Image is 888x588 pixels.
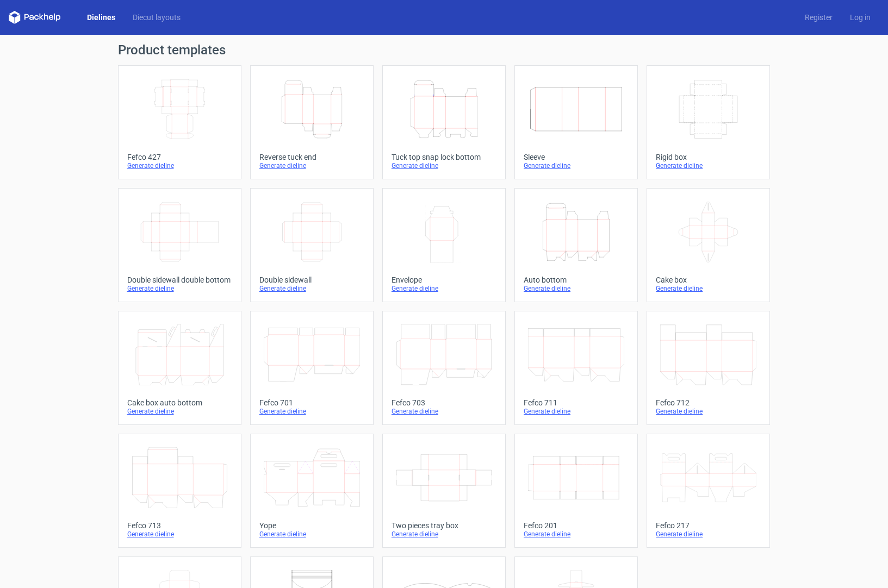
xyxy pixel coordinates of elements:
div: Sleeve [524,153,629,161]
div: Generate dieline [524,284,629,293]
a: Double sidewallGenerate dieline [250,188,374,302]
a: YopeGenerate dieline [250,434,374,548]
div: Rigid box [656,153,761,161]
a: Reverse tuck endGenerate dieline [250,65,374,179]
a: EnvelopeGenerate dieline [382,188,506,302]
div: Fefco 427 [127,153,232,161]
a: Auto bottomGenerate dieline [514,188,638,302]
div: Double sidewall [259,276,364,284]
div: Generate dieline [656,284,761,293]
div: Fefco 703 [392,398,496,407]
div: Generate dieline [524,530,629,539]
a: Fefco 713Generate dieline [118,434,241,548]
a: Fefco 712Generate dieline [647,311,770,425]
div: Fefco 217 [656,521,761,530]
a: SleeveGenerate dieline [514,65,638,179]
div: Generate dieline [259,161,364,170]
div: Fefco 701 [259,398,364,407]
div: Reverse tuck end [259,153,364,161]
div: Generate dieline [392,161,496,170]
div: Generate dieline [524,407,629,416]
a: Dielines [78,12,124,23]
a: Fefco 427Generate dieline [118,65,241,179]
div: Generate dieline [127,284,232,293]
a: Diecut layouts [124,12,189,23]
div: Generate dieline [127,161,232,170]
a: Register [796,12,841,23]
div: Generate dieline [392,407,496,416]
div: Fefco 201 [524,521,629,530]
div: Envelope [392,276,496,284]
a: Fefco 217Generate dieline [647,434,770,548]
div: Double sidewall double bottom [127,276,232,284]
a: Log in [841,12,879,23]
div: Generate dieline [392,530,496,539]
div: Generate dieline [259,530,364,539]
div: Fefco 712 [656,398,761,407]
a: Cake boxGenerate dieline [647,188,770,302]
a: Fefco 701Generate dieline [250,311,374,425]
a: Rigid boxGenerate dieline [647,65,770,179]
div: Tuck top snap lock bottom [392,153,496,161]
div: Two pieces tray box [392,521,496,530]
a: Two pieces tray boxGenerate dieline [382,434,506,548]
a: Fefco 703Generate dieline [382,311,506,425]
div: Fefco 711 [524,398,629,407]
div: Yope [259,521,364,530]
a: Fefco 711Generate dieline [514,311,638,425]
div: Auto bottom [524,276,629,284]
a: Tuck top snap lock bottomGenerate dieline [382,65,506,179]
h1: Product templates [118,43,771,57]
div: Generate dieline [259,284,364,293]
div: Generate dieline [524,161,629,170]
div: Generate dieline [656,530,761,539]
div: Generate dieline [656,407,761,416]
div: Cake box [656,276,761,284]
div: Generate dieline [656,161,761,170]
a: Cake box auto bottomGenerate dieline [118,311,241,425]
div: Fefco 713 [127,521,232,530]
div: Generate dieline [127,530,232,539]
a: Double sidewall double bottomGenerate dieline [118,188,241,302]
a: Fefco 201Generate dieline [514,434,638,548]
div: Generate dieline [127,407,232,416]
div: Generate dieline [259,407,364,416]
div: Cake box auto bottom [127,398,232,407]
div: Generate dieline [392,284,496,293]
